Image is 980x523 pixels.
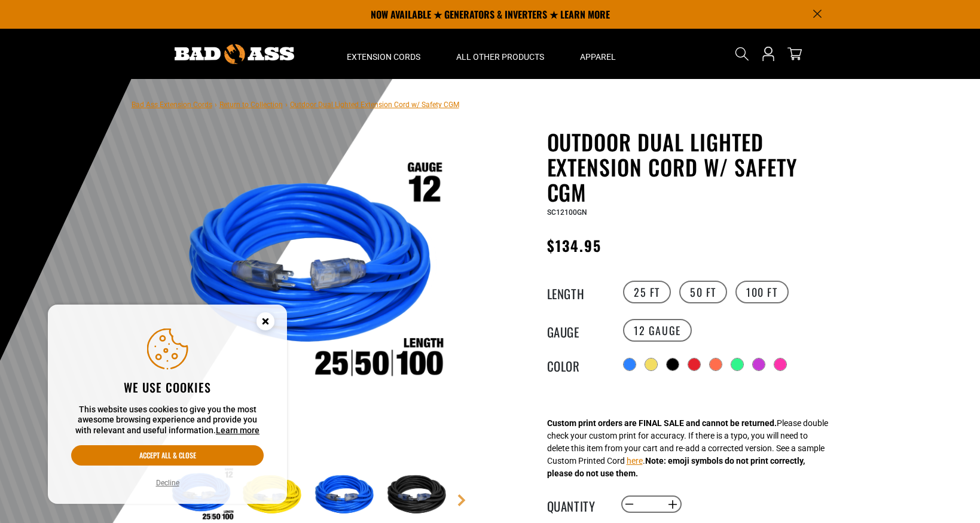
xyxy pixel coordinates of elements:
[547,323,607,338] legend: Gauge
[623,281,671,303] label: 25 FT
[627,455,643,467] button: here
[562,29,634,79] summary: Apparel
[456,51,544,62] span: All Other Products
[732,44,752,63] summary: Search
[735,281,789,303] label: 100 FT
[175,44,294,64] img: Bad Ass Extension Cords
[219,101,283,109] a: Return to Collection
[285,101,288,109] span: ›
[547,235,602,256] span: $134.95
[216,425,259,435] a: Learn more
[679,281,727,303] label: 50 FT
[290,101,459,109] span: Outdoor Dual Lighted Extension Cord w/ Safety CGM
[71,379,264,395] h2: We use cookies
[132,101,212,109] a: Bad Ass Extension Cords
[547,456,805,478] strong: Note: emoji symbols do not print correctly, please do not use them.
[580,51,616,62] span: Apparel
[71,445,264,466] button: Accept all & close
[547,208,587,217] span: SC12100GN
[329,29,438,79] summary: Extension Cords
[547,417,828,480] div: Please double check your custom print for accuracy. If there is a typo, you will need to delete t...
[132,97,459,111] nav: breadcrumbs
[547,284,607,300] legend: Length
[623,319,692,342] label: 12 Gauge
[547,129,840,205] h1: Outdoor Dual Lighted Extension Cord w/ Safety CGM
[152,477,183,489] button: Decline
[547,497,607,512] label: Quantity
[547,357,607,372] legend: Color
[215,101,217,109] span: ›
[48,305,287,504] aside: Cookie Consent
[456,494,468,506] a: Next
[547,418,777,428] strong: Custom print orders are FINAL SALE and cannot be returned.
[71,405,264,436] p: This website uses cookies to give you the most awesome browsing experience and provide you with r...
[347,51,420,62] span: Extension Cords
[438,29,562,79] summary: All Other Products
